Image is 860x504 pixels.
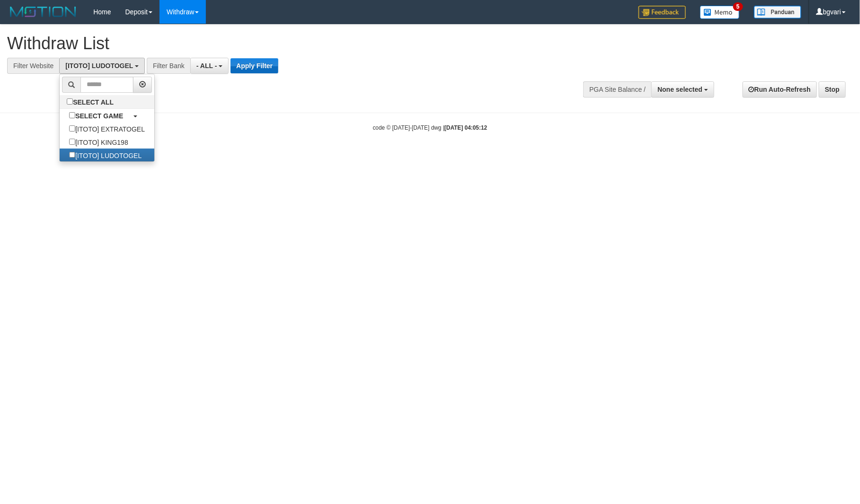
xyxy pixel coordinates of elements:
[733,2,743,11] span: 5
[7,5,79,19] img: MOTION_logo.png
[67,98,73,105] input: SELECT ALL
[59,58,145,74] button: [ITOTO] LUDOTOGEL
[60,95,123,108] label: SELECT ALL
[65,62,133,70] span: [ITOTO] LUDOTOGEL
[60,149,151,162] label: [ITOTO] LUDOTOGEL
[60,122,154,135] label: [ITOTO] EXTRATOGEL
[651,81,714,97] button: None selected
[60,109,154,122] a: SELECT GAME
[69,152,75,158] input: [ITOTO] LUDOTOGEL
[75,112,123,120] b: SELECT GAME
[7,58,59,74] div: Filter Website
[69,125,75,132] input: [ITOTO] EXTRATOGEL
[196,62,217,70] span: - ALL -
[60,135,137,149] label: [ITOTO] KING198
[657,86,702,93] span: None selected
[754,6,801,18] img: panduan.png
[700,6,740,19] img: Button%20Memo.svg
[819,81,846,97] a: Stop
[373,124,488,131] small: code © [DATE]-[DATE] dwg |
[743,81,817,97] a: Run Auto-Refresh
[231,58,278,73] button: Apply Filter
[7,34,564,53] h1: Withdraw List
[69,112,75,118] input: SELECT GAME
[583,81,651,97] div: PGA Site Balance /
[147,58,190,74] div: Filter Bank
[69,139,75,145] input: [ITOTO] KING198
[190,58,229,74] button: - ALL -
[444,124,487,131] strong: [DATE] 04:05:12
[638,6,686,19] img: Feedback.jpg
